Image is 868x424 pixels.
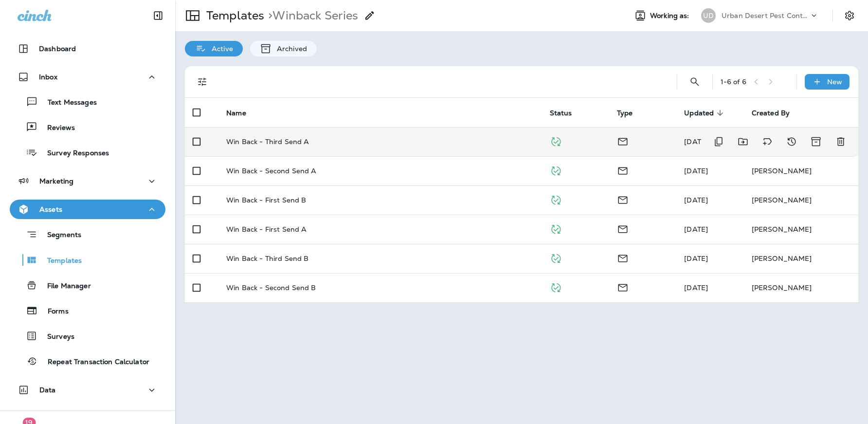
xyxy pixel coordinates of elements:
[193,72,212,92] button: Filters
[831,132,850,151] button: Delete
[226,109,259,117] span: Name
[550,224,562,233] span: Published
[10,300,165,321] button: Forms
[701,8,716,23] div: UD
[10,171,165,191] button: Marketing
[617,109,646,117] span: Type
[684,196,708,204] span: Frank Carreno
[10,224,165,245] button: Segments
[10,250,165,270] button: Templates
[650,12,691,20] span: Working as:
[38,358,149,367] p: Repeat Transaction Calculator
[10,351,165,371] button: Repeat Transaction Calculator
[752,109,802,117] span: Created By
[617,253,629,262] span: Email
[550,253,562,262] span: Published
[617,282,629,291] span: Email
[37,231,81,240] p: Segments
[617,109,633,117] span: Type
[10,92,165,112] button: Text Messages
[684,166,708,175] span: Frank Carreno
[684,254,708,263] span: Frank Carreno
[684,283,708,292] span: Frank Carreno
[10,67,165,87] button: Inbox
[684,109,726,117] span: Updated
[617,195,629,203] span: Email
[226,196,306,204] p: Win Back - First Send B
[827,78,842,86] p: New
[550,282,562,291] span: Published
[550,195,562,203] span: Published
[709,132,728,151] button: Duplicate
[684,137,708,146] span: Frank Carreno
[758,132,777,151] button: Add tags
[226,284,316,292] p: Win Back - Second Send B
[806,132,826,151] button: Archive
[733,132,753,151] button: Move to folder
[226,255,308,262] p: Win Back - Third Send B
[744,156,858,185] td: [PERSON_NAME]
[550,109,585,117] span: Status
[226,109,246,117] span: Name
[685,72,705,92] button: Search Templates
[37,124,75,133] p: Reviews
[684,225,708,234] span: Frank Carreno
[39,205,62,213] p: Assets
[202,8,264,23] p: Templates
[37,149,109,158] p: Survey Responses
[39,386,56,394] p: Data
[841,7,858,24] button: Settings
[226,138,309,146] p: Win Back - Third Send A
[617,136,629,145] span: Email
[721,78,746,86] div: 1 - 6 of 6
[550,109,572,117] span: Status
[39,45,76,53] p: Dashboard
[10,380,165,400] button: Data
[550,136,562,145] span: Published
[264,8,358,23] p: Winback Series
[10,326,165,346] button: Surveys
[39,177,73,185] p: Marketing
[684,109,714,117] span: Updated
[10,39,165,58] button: Dashboard
[752,109,790,117] span: Created By
[38,98,97,108] p: Text Messages
[10,117,165,137] button: Reviews
[39,73,57,81] p: Inbox
[782,132,801,151] button: View Changelog
[10,275,165,295] button: File Manager
[722,12,809,19] p: Urban Desert Pest Control
[744,185,858,215] td: [PERSON_NAME]
[37,332,74,342] p: Surveys
[617,224,629,233] span: Email
[37,257,82,266] p: Templates
[226,167,316,175] p: Win Back - Second Send A
[617,166,629,174] span: Email
[207,45,233,53] p: Active
[10,142,165,163] button: Survey Responses
[37,282,91,291] p: File Manager
[744,244,858,273] td: [PERSON_NAME]
[744,273,858,302] td: [PERSON_NAME]
[550,166,562,174] span: Published
[10,200,165,219] button: Assets
[226,225,307,233] p: Win Back - First Send A
[38,307,69,316] p: Forms
[272,45,307,53] p: Archived
[744,215,858,244] td: [PERSON_NAME]
[145,6,172,25] button: Collapse Sidebar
